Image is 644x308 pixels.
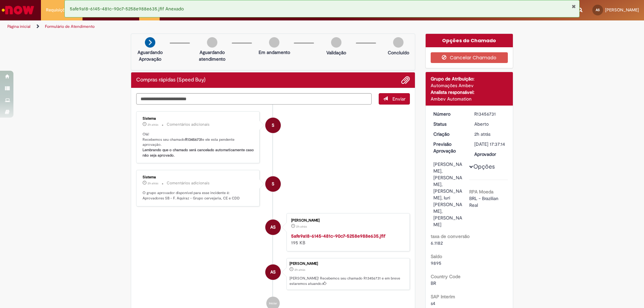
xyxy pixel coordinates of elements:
[326,49,346,56] p: Validação
[143,175,254,179] div: Sistema
[296,225,307,229] time: 28/08/2025 10:36:42
[379,93,410,105] button: Enviar
[428,141,470,154] dt: Previsão Aprovação
[401,76,410,84] button: Adicionar anexos
[46,7,69,13] span: Requisições
[167,180,210,186] small: Comentários adicionais
[474,111,505,117] div: R13456731
[148,123,158,127] span: 2h atrás
[136,93,372,105] textarea: Digite sua mensagem aqui...
[431,294,455,300] b: SAP Interim
[207,37,217,48] img: img-circle-grey.png
[296,225,307,229] span: 2h atrás
[291,233,403,246] div: 195 KB
[388,49,409,56] p: Concluído
[331,37,341,48] img: img-circle-grey.png
[259,49,290,56] p: Em andamento
[428,111,470,117] dt: Número
[474,131,505,137] div: 28/08/2025 10:37:14
[433,161,465,228] div: [PERSON_NAME], [PERSON_NAME], [PERSON_NAME], Iuri [PERSON_NAME], [PERSON_NAME]
[431,52,508,63] button: Cancelar Chamado
[605,7,639,13] span: [PERSON_NAME]
[431,273,461,280] b: Country Code
[426,34,513,47] div: Opções do Chamado
[272,117,274,133] span: S
[134,49,166,62] p: Aguardando Aprovação
[70,6,184,12] span: 5afe9a18-6145-481c-90c7-5258e988e635.jfif Anexado
[431,233,470,239] b: taxa de conversão
[148,181,158,185] span: 2h atrás
[469,195,500,208] span: BRL - Brazilian Real
[294,268,305,272] span: 2h atrás
[431,260,441,266] span: 9895
[272,176,274,192] span: S
[148,181,158,185] time: 28/08/2025 10:37:23
[269,37,279,48] img: img-circle-grey.png
[291,219,403,223] div: [PERSON_NAME]
[474,121,505,127] div: Aberto
[5,20,424,33] ul: Trilhas de página
[270,264,276,280] span: AS
[167,122,210,127] small: Comentários adicionais
[45,24,95,29] a: Formulário de Atendimento
[428,131,470,137] dt: Criação
[572,4,576,9] button: Fechar Notificação
[136,258,410,290] li: Ana Davila Costa Dos Santos
[145,37,155,48] img: arrow-next.png
[143,132,254,158] p: Olá! Recebemos seu chamado e ele esta pendente aprovação.
[431,280,436,286] span: BR
[265,220,281,235] div: Ana Davila Costa Dos Santos
[291,233,385,239] a: 5afe9a18-6145-481c-90c7-5258e988e635.jfif
[431,240,443,246] span: 6.1182
[469,189,493,195] b: RPA Moeda
[196,49,228,62] p: Aguardando atendimento
[265,118,281,133] div: System
[143,190,254,201] p: O grupo aprovador disponível para esse incidente é: Aprovadores SB - F. Aquiraz - Grupo cervejari...
[474,131,490,137] span: 2h atrás
[431,75,508,82] div: Grupo de Atribuição:
[143,147,255,158] b: Lembrando que o chamado será cancelado automaticamente caso não seja aprovado.
[148,123,158,127] time: 28/08/2025 10:37:26
[431,253,442,259] b: Saldo
[294,268,305,272] time: 28/08/2025 10:37:14
[289,262,406,266] div: [PERSON_NAME]
[136,77,206,83] h2: Compras rápidas (Speed Buy) Histórico de tíquete
[143,117,254,121] div: Sistema
[265,176,281,192] div: System
[392,96,406,102] span: Enviar
[270,219,276,235] span: AS
[393,37,404,48] img: img-circle-grey.png
[7,24,31,29] a: Página inicial
[1,3,35,17] img: ServiceNow
[431,89,508,96] div: Analista responsável:
[431,300,435,306] span: s4
[265,264,281,280] div: Ana Davila Costa Dos Santos
[474,131,490,137] time: 28/08/2025 10:37:14
[428,121,470,127] dt: Status
[596,8,600,12] span: AS
[431,96,508,102] div: Ambev Automation
[431,82,508,89] div: Automações Ambev
[289,276,406,286] p: [PERSON_NAME]! Recebemos seu chamado R13456731 e em breve estaremos atuando.
[185,137,202,142] b: R13456731
[469,151,511,158] dt: Aprovador
[474,141,505,147] div: [DATE] 17:37:14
